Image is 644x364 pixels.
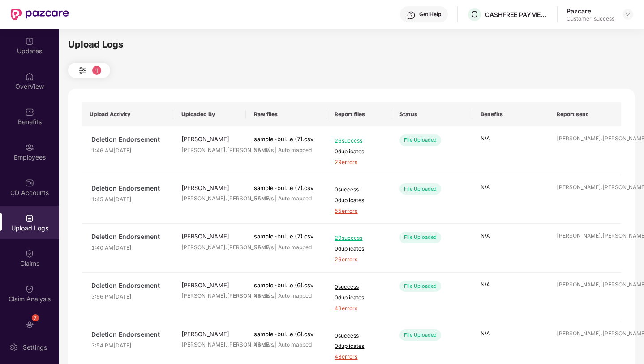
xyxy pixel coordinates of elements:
div: Settings [20,343,50,352]
p: N/A [481,232,541,240]
span: 43 rows [254,341,274,348]
span: 1:46 AM[DATE] [91,147,165,155]
th: Benefits [472,102,549,126]
img: svg+xml;base64,PHN2ZyBpZD0iQ2xhaW0iIHhtbG5zPSJodHRwOi8vd3d3LnczLm9yZy8yMDAwL3N2ZyIgd2lkdGg9IjIwIi... [25,285,34,294]
span: 55 rows [254,147,274,153]
img: svg+xml;base64,PHN2ZyBpZD0iQmVuZWZpdHMiIHhtbG5zPSJodHRwOi8vd3d3LnczLm9yZy8yMDAwL3N2ZyIgd2lkdGg9Ij... [25,108,34,117]
p: N/A [481,329,541,338]
img: svg+xml;base64,PHN2ZyBpZD0iQ2xhaW0iIHhtbG5zPSJodHRwOi8vd3d3LnczLm9yZy8yMDAwL3N2ZyIgd2lkdGg9IjIwIi... [25,249,34,258]
span: 0 success [335,186,383,194]
div: [PERSON_NAME].[PERSON_NAME] [181,243,238,252]
span: sample-bul...e (6).csv [254,282,313,289]
img: svg+xml;base64,PHN2ZyBpZD0iVXBkYXRlZCIgeG1sbnM9Imh0dHA6Ly93d3cudzMub3JnLzIwMDAvc3ZnIiB3aWR0aD0iMj... [25,37,34,46]
div: [PERSON_NAME].[PERSON_NAME] [557,281,613,289]
th: Upload Activity [82,102,173,126]
img: svg+xml;base64,PHN2ZyBpZD0iVXBsb2FkX0xvZ3MiIGRhdGEtbmFtZT0iVXBsb2FkIExvZ3MiIHhtbG5zPSJodHRwOi8vd3... [25,214,34,223]
span: sample-bul...e (7).csv [254,135,313,143]
img: svg+xml;base64,PHN2ZyBpZD0iQ0RfQWNjb3VudHMiIGRhdGEtbmFtZT0iQ0QgQWNjb3VudHMiIHhtbG5zPSJodHRwOi8vd3... [25,178,34,187]
div: File Uploaded [399,134,441,146]
div: [PERSON_NAME] [181,329,238,338]
span: 1:45 AM[DATE] [91,195,165,204]
span: 3:54 PM[DATE] [91,342,165,350]
span: Deletion Endorsement [91,134,165,144]
img: New Pazcare Logo [11,9,69,20]
div: [PERSON_NAME] [181,232,238,241]
span: Deletion Endorsement [91,281,165,290]
p: N/A [481,281,541,289]
span: | [275,195,277,202]
div: [PERSON_NAME].[PERSON_NAME] [181,341,238,349]
span: 26 success [335,137,383,145]
div: [PERSON_NAME].[PERSON_NAME] [557,329,613,338]
th: Raw files [246,102,327,126]
span: 0 duplicates [335,342,383,351]
div: [PERSON_NAME] [181,134,238,143]
div: [PERSON_NAME].[PERSON_NAME] [181,195,238,203]
img: svg+xml;base64,PHN2ZyBpZD0iU2V0dGluZy0yMHgyMCIgeG1sbnM9Imh0dHA6Ly93d3cudzMub3JnLzIwMDAvc3ZnIiB3aW... [9,343,18,352]
span: 0 duplicates [335,147,383,156]
span: Deletion Endorsement [91,329,165,339]
th: Uploaded By [173,102,246,126]
div: File Uploaded [399,232,441,243]
span: 0 success [335,283,383,291]
button: 1 [68,63,110,78]
span: 55 rows [254,195,274,202]
div: File Uploaded [399,281,441,292]
span: 1:40 AM[DATE] [91,244,165,252]
span: Auto mapped [278,195,312,202]
span: 0 duplicates [335,196,383,205]
div: [PERSON_NAME].[PERSON_NAME] [181,292,238,300]
span: 26 errors [335,256,383,264]
div: Pazcare [567,7,614,15]
div: 1 [92,66,101,75]
div: Get Help [419,11,441,18]
p: N/A [481,134,541,143]
span: sample-bul...e (7).csv [254,184,313,191]
span: Deletion Endorsement [91,183,165,193]
span: 43 rows [254,292,274,299]
span: 29 errors [335,158,383,167]
span: 0 duplicates [335,245,383,253]
div: 7 [32,314,39,321]
div: File Uploaded [399,183,441,195]
div: [PERSON_NAME].[PERSON_NAME] [557,183,613,192]
span: | [275,292,277,299]
span: Deletion Endorsement [91,232,165,242]
span: C [471,9,478,20]
span: 29 success [335,234,383,243]
th: Status [391,102,472,126]
div: [PERSON_NAME].[PERSON_NAME] [557,232,613,240]
img: svg+xml;base64,PHN2ZyBpZD0iSGVscC0zMngzMiIgeG1sbnM9Imh0dHA6Ly93d3cudzMub3JnLzIwMDAvc3ZnIiB3aWR0aD... [407,11,416,20]
span: Auto mapped [278,244,312,251]
span: 55 rows [254,244,274,251]
span: | [275,341,277,348]
th: Report files [326,102,391,126]
span: Auto mapped [278,292,312,299]
span: | [275,244,277,251]
img: svg+xml;base64,PHN2ZyBpZD0iRW1wbG95ZWVzIiB4bWxucz0iaHR0cDovL3d3dy53My5vcmcvMjAwMC9zdmciIHdpZHRoPS... [25,143,34,152]
span: 43 errors [335,353,383,361]
span: sample-bul...e (6).csv [254,330,313,338]
span: sample-bul...e (7).csv [254,233,313,240]
span: 43 errors [335,304,383,313]
img: svg+xml;base64,PHN2ZyB4bWxucz0iaHR0cDovL3d3dy53My5vcmcvMjAwMC9zdmciIHdpZHRoPSIyNCIgaGVpZ2h0PSIyNC... [77,65,88,76]
span: | [275,147,277,153]
span: 0 duplicates [335,294,383,302]
p: N/A [481,183,541,192]
span: Auto mapped [278,147,312,153]
span: 0 success [335,332,383,340]
img: svg+xml;base64,PHN2ZyBpZD0iRW5kb3JzZW1lbnRzIiB4bWxucz0iaHR0cDovL3d3dy53My5vcmcvMjAwMC9zdmciIHdpZH... [25,320,34,329]
div: Customer_success [567,15,614,22]
span: 55 errors [335,207,383,216]
span: Auto mapped [278,341,312,348]
div: CASHFREE PAYMENTS INDIA PVT. LTD. [485,10,548,19]
div: Upload Logs [68,38,635,52]
div: [PERSON_NAME] [181,281,238,290]
div: [PERSON_NAME].[PERSON_NAME] [557,134,613,143]
div: [PERSON_NAME] [181,183,238,192]
img: svg+xml;base64,PHN2ZyBpZD0iRHJvcGRvd24tMzJ4MzIiIHhtbG5zPSJodHRwOi8vd3d3LnczLm9yZy8yMDAwL3N2ZyIgd2... [624,11,631,18]
div: [PERSON_NAME].[PERSON_NAME] [181,146,238,155]
img: svg+xml;base64,PHN2ZyBpZD0iSG9tZSIgeG1sbnM9Imh0dHA6Ly93d3cudzMub3JnLzIwMDAvc3ZnIiB3aWR0aD0iMjAiIG... [25,72,34,81]
th: Report sent [549,102,621,126]
span: 3:56 PM[DATE] [91,293,165,301]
